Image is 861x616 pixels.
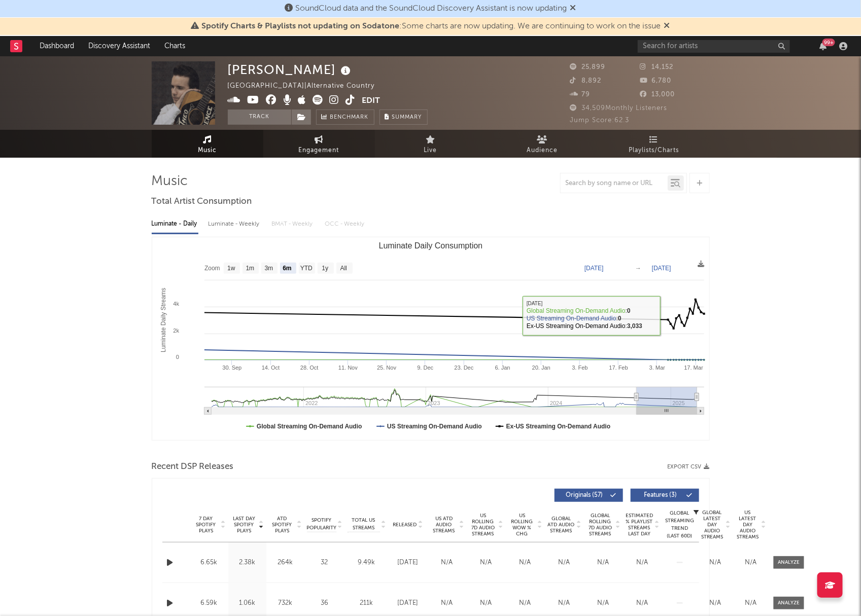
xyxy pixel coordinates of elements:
div: N/A [430,598,464,608]
text: US Streaming On-Demand Audio [387,423,482,430]
span: US Rolling WoW % Chg [508,513,536,537]
div: 6.65k [193,558,226,568]
span: Jump Score: 62.3 [570,117,630,124]
input: Search for artists [638,40,790,53]
a: Audience [487,130,598,158]
div: [GEOGRAPHIC_DATA] | Alternative Country [228,80,387,92]
text: Luminate Daily Consumption [378,241,483,250]
div: 36 [307,598,342,608]
span: ATD Spotify Plays [269,516,296,534]
div: N/A [430,558,464,568]
text: 25. Nov [377,365,396,371]
span: Summary [392,115,422,120]
text: 30. Sep [222,365,242,371]
text: Ex-US Streaming On-Demand Audio [506,423,610,430]
span: US Latest Day Audio Streams [736,510,760,540]
div: [DATE] [391,598,425,608]
div: 6.59k [193,598,226,608]
span: 6,780 [640,78,671,84]
text: 9. Dec [417,365,433,371]
div: [PERSON_NAME] [228,61,354,78]
text: 17. Feb [609,365,628,371]
div: N/A [587,558,621,568]
text: 11. Nov [338,365,358,371]
text: → [635,265,641,272]
span: Released [393,522,417,528]
text: All [340,265,347,272]
span: SoundCloud data and the SoundCloud Discovery Assistant is now updating [296,5,567,13]
span: 14,152 [640,64,673,70]
text: 1y [322,265,328,272]
div: 211k [348,598,386,608]
text: [DATE] [584,265,604,272]
div: Global Streaming Trend (Last 60D) [665,510,695,540]
div: N/A [547,598,581,608]
div: N/A [508,558,542,568]
text: 28. Oct [300,365,318,371]
span: Estimated % Playlist Streams Last Day [626,513,653,537]
button: Originals(57) [555,489,623,502]
span: Audience [527,144,558,157]
text: 3m [264,265,273,272]
input: Search by song name or URL [561,179,668,188]
a: Dashboard [32,36,81,56]
button: 99+ [819,42,826,50]
span: Recent DSP Releases [152,461,234,473]
text: Zoom [204,265,220,272]
div: N/A [736,558,766,568]
span: Last Day Spotify Plays [231,516,258,534]
text: 1w [227,265,235,272]
div: N/A [736,598,766,608]
div: 32 [307,558,342,568]
span: US ATD Audio Streams [430,516,458,534]
span: US Rolling 7D Audio Streams [469,513,497,537]
div: Luminate - Daily [152,215,198,233]
text: 0 [176,354,179,360]
span: Originals ( 57 ) [561,492,608,498]
div: N/A [700,598,731,608]
span: 7 Day Spotify Plays [193,516,220,534]
div: 732k [269,598,302,608]
button: Features(3) [631,489,699,502]
svg: Luminate Daily Consumption [152,237,709,440]
div: N/A [508,598,542,608]
text: 17. Mar [684,365,703,371]
text: YTD [300,265,312,272]
span: Spotify Popularity [306,517,336,532]
button: Track [228,110,291,125]
a: Live [375,130,487,158]
button: Export CSV [668,464,710,470]
a: Music [152,130,263,158]
text: 23. Dec [454,365,473,371]
span: 34,509 Monthly Listeners [570,105,668,112]
span: Playlists/Charts [629,144,679,157]
span: Benchmark [330,112,369,124]
a: Charts [157,36,192,56]
span: Live [424,144,437,157]
a: Benchmark [316,110,374,125]
a: Engagement [263,130,375,158]
text: 20. Jan [532,365,550,371]
text: Luminate Daily Streams [159,288,166,352]
div: 1.06k [231,598,264,608]
div: Luminate - Weekly [209,215,262,233]
div: 99 + [822,39,835,46]
div: N/A [626,558,660,568]
button: Edit [362,95,381,107]
div: [DATE] [391,558,425,568]
text: Global Streaming On-Demand Audio [257,423,362,430]
div: N/A [547,558,581,568]
span: Spotify Charts & Playlists not updating on Sodatone [202,22,400,30]
a: Discovery Assistant [81,36,157,56]
text: 3. Mar [649,365,665,371]
span: : Some charts are now updating. We are continuing to work on the issue [202,22,661,30]
text: 4k [173,301,179,307]
text: 14. Oct [261,365,279,371]
div: 264k [269,558,302,568]
div: N/A [626,598,660,608]
span: 25,899 [570,64,606,70]
text: 6m [283,265,291,272]
text: 2k [173,328,179,334]
button: Summary [380,110,428,125]
div: 2.38k [231,558,264,568]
